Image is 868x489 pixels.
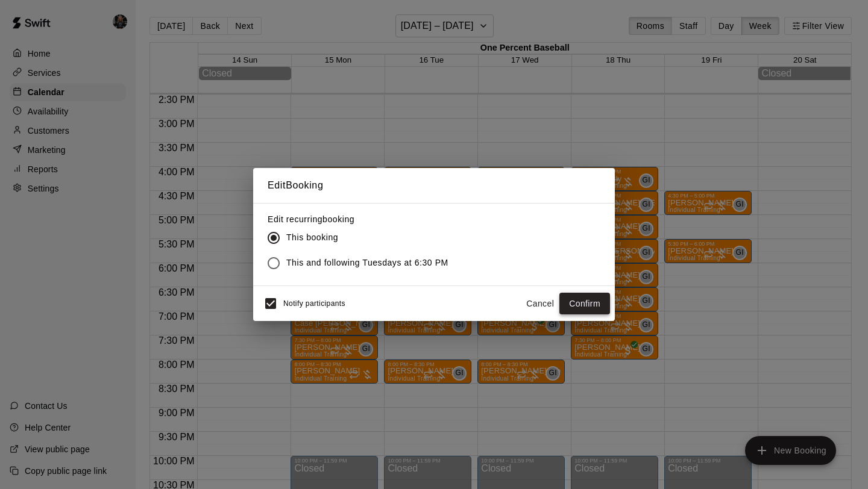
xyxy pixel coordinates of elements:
[286,257,448,269] span: This and following Tuesdays at 6:30 PM
[286,231,338,244] span: This booking
[283,299,345,308] span: Notify participants
[559,293,610,315] button: Confirm
[521,293,559,315] button: Cancel
[268,213,458,225] label: Edit recurring booking
[253,168,615,203] h2: Edit Booking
